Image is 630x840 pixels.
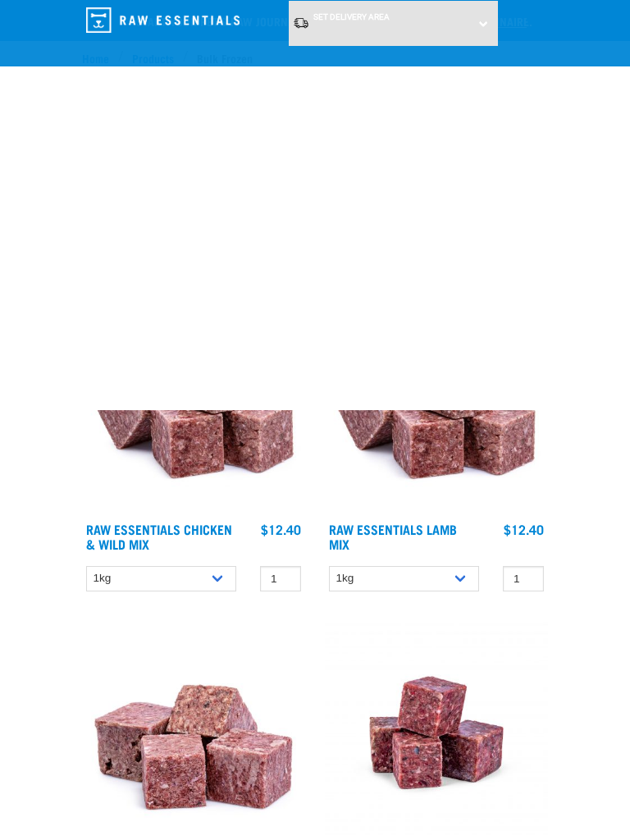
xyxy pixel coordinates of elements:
div: $12.40 [261,522,301,536]
input: 1 [260,566,301,591]
img: blank image [69,82,561,410]
a: Raw Essentials Lamb Mix [329,525,457,547]
input: 1 [503,566,544,591]
img: Raw Essentials Logo [86,7,240,33]
img: van-moving.png [293,16,309,30]
span: Set Delivery Area [313,12,390,21]
div: $12.40 [504,522,544,536]
a: Raw Essentials Chicken & Wild Mix [86,525,232,547]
